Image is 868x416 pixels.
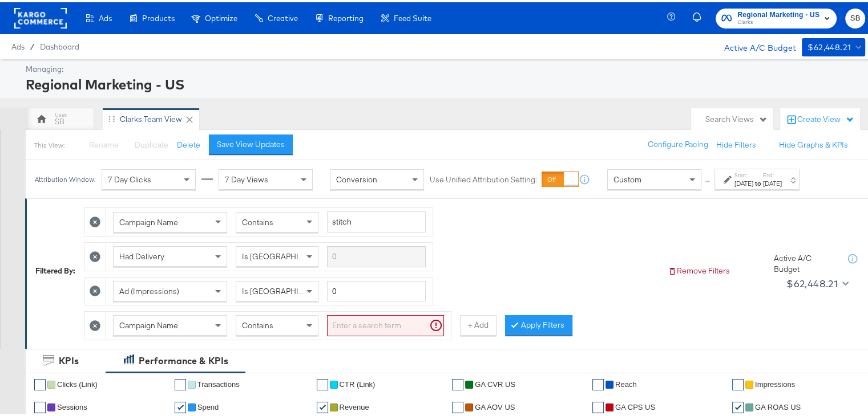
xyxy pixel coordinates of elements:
button: SB [845,6,865,26]
div: SB [55,114,64,125]
a: ✔ [34,399,46,411]
a: ✔ [317,399,328,411]
div: $62,448.21 [808,38,851,52]
button: Save View Updates [209,132,293,153]
button: Delete [177,137,200,148]
span: Impressions [755,378,795,386]
div: This View: [34,138,64,148]
label: Use Unified Attribution Setting: [430,172,537,183]
span: Optimize [205,11,237,21]
div: Drag to reorder tab [108,113,115,120]
span: Reporting [328,11,364,21]
button: Configure Pacing [640,132,716,153]
span: Revenue [340,401,369,409]
span: Ads [99,11,112,21]
span: Campaign Name [119,215,178,225]
a: ✔ [452,377,463,388]
a: ✔ [34,377,46,388]
span: Is [GEOGRAPHIC_DATA] [242,249,329,259]
label: End: [763,169,782,177]
span: Regional Marketing - US [737,7,819,19]
div: Filtered By: [35,263,75,274]
span: Custom [613,172,641,182]
input: Enter a search term [327,244,426,265]
span: Conversion [336,172,377,182]
span: Rename [89,137,119,148]
div: Search Views [705,112,768,123]
button: $62,448.21 [782,272,851,291]
label: Start: [734,169,753,177]
a: ✔ [452,399,463,411]
span: Reach [615,378,637,386]
div: Performance & KPIs [139,352,228,365]
span: ↑ [703,177,713,181]
div: KPIs [59,352,79,365]
div: $62,448.21 [786,273,838,290]
span: 7 Day Clicks [108,172,151,182]
span: / [25,40,40,49]
span: Spend [197,401,219,409]
a: ✔ [732,377,744,388]
input: Enter a search term [327,209,426,230]
div: Save View Updates [217,137,285,148]
span: Duplicate [135,137,168,148]
a: Dashboard [40,40,79,49]
span: GA AOV US [475,401,515,409]
span: GA CPS US [615,401,655,409]
a: ✔ [317,377,328,388]
input: Enter a number [327,279,426,300]
a: ✔ [732,399,744,411]
span: GA CVR US [475,378,515,386]
div: Attribution Window: [34,173,96,181]
a: ✔ [592,399,604,411]
span: GA ROAS US [755,401,801,409]
a: ✔ [175,377,186,388]
button: Apply Filters [505,313,572,333]
div: [DATE] [763,177,782,186]
button: Remove Filters [668,263,730,274]
div: Regional Marketing - US [26,72,862,92]
span: Is [GEOGRAPHIC_DATA] [242,284,329,294]
input: Enter a search term [327,313,444,334]
button: $62,448.21 [802,36,865,54]
a: ✔ [175,399,186,411]
span: Had Delivery [119,249,164,259]
button: + Add [460,313,496,333]
button: Hide Graphs & KPIs [779,137,848,148]
strong: to [753,177,763,185]
button: Hide Filters [716,137,756,148]
span: Clarks [737,16,819,25]
span: SB [850,10,861,23]
span: Creative [268,11,298,21]
div: Active A/C Budget [774,251,837,272]
span: Sessions [57,401,87,409]
span: Feed Suite [394,11,431,21]
div: Managing: [26,62,862,72]
button: Regional Marketing - USClarks [716,6,837,26]
span: Clicks (Link) [57,378,98,386]
span: Ads [11,40,25,49]
a: ✔ [592,377,604,388]
span: Ad (Impressions) [119,284,179,294]
div: Create View [797,112,854,123]
span: 7 Day Views [225,172,268,182]
span: Products [142,11,175,21]
span: CTR (Link) [340,378,376,386]
div: Active A/C Budget [712,36,796,53]
span: Contains [242,215,273,225]
span: Contains [242,318,273,328]
span: Campaign Name [119,318,178,328]
div: Clarks Team View [120,112,182,123]
span: Transactions [197,378,240,386]
div: [DATE] [734,177,753,186]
